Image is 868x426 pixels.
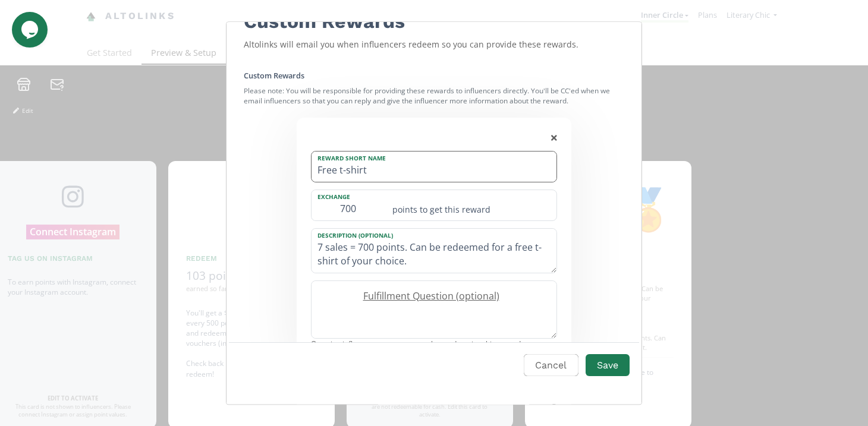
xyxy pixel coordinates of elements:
[312,229,556,273] textarea: 7 sales = 700 points. Can be redeemed for a free t-shirt of your choice.
[312,289,545,303] label: Fulfillment Question (optional)
[312,229,545,239] label: Description (optional)
[312,191,385,201] label: Exchange
[312,152,545,163] label: Reward Short Name
[586,354,630,376] button: Save
[385,191,556,221] div: points to get this reward
[311,339,557,349] div: Question influencers must answer when redeeming this reward
[244,70,304,81] label: Custom Rewards
[244,39,624,51] div: Altolinks will email you when influencers redeem so you can provide these rewards.
[12,12,50,48] iframe: chat widget
[226,21,642,405] div: Edit Program
[244,81,624,111] small: Please note: You will be responsible for providing these rewards to influencers directly. You'll ...
[524,354,578,376] button: Cancel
